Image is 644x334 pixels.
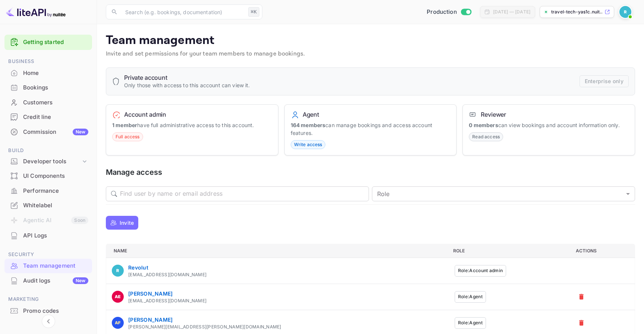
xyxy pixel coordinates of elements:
button: Role:Agent [455,317,486,329]
a: CommissionNew [4,125,92,139]
p: Invite and set permissions for your team members to manage bookings. [106,50,635,59]
img: Revolut [619,6,631,18]
strong: 164 members [291,122,326,128]
div: Performance [4,184,92,198]
div: Commission [23,128,88,136]
input: Search (e.g. bookings, documentation) [121,4,245,19]
div: Audit logsNew [4,274,92,288]
span: Marketing [4,295,92,303]
th: Actions [570,244,635,258]
span: Production [427,8,457,16]
div: Customers [23,98,88,107]
a: Bookings [4,81,92,94]
div: UI Components [23,172,88,180]
button: Role:Agent [455,291,486,303]
div: Whitelabel [4,198,92,213]
h5: Manage access [106,167,635,177]
span: Read access [469,133,503,140]
div: Whitelabel [23,201,88,210]
p: Only those with access to this account can view it. [124,81,250,89]
strong: 1 member [112,122,137,128]
div: Switch to Sandbox mode [424,8,474,16]
a: Team management [4,259,92,272]
span: Security [4,250,92,259]
div: Home [23,69,88,78]
div: [EMAIL_ADDRESS][DOMAIN_NAME] [128,271,206,278]
div: [PERSON_NAME] [128,316,281,324]
div: Team management [23,262,88,270]
div: UI Components [4,169,92,183]
a: Getting started [23,38,88,47]
div: Bookings [23,83,88,92]
div: [PERSON_NAME][EMAIL_ADDRESS][PERSON_NAME][DOMAIN_NAME] [128,324,281,330]
div: Customers [4,95,92,110]
div: Credit line [23,113,88,122]
div: Getting started [4,35,92,50]
p: Team management [106,33,635,48]
div: Developer tools [4,155,92,168]
div: Home [4,66,92,81]
button: Collapse navigation [42,315,55,328]
a: Home [4,66,92,80]
div: [EMAIL_ADDRESS][DOMAIN_NAME] [128,297,206,304]
strong: 0 members [469,122,498,128]
div: Performance [23,187,88,195]
p: can view bookings and account information only. [469,121,629,129]
th: Name [106,244,447,258]
div: Team management [4,259,92,273]
span: Full access [113,133,143,140]
h6: Reviewer [481,111,506,118]
a: UI Components [4,169,92,183]
div: Audit logs [23,277,88,285]
div: CommissionNew [4,125,92,139]
img: Abdellah Essaidi [112,291,124,303]
span: Business [4,57,92,66]
div: Promo codes [23,307,88,315]
button: Invite [106,216,138,230]
a: Promo codes [4,304,92,318]
div: [PERSON_NAME] [128,290,206,297]
div: API Logs [23,231,88,240]
div: [DATE] — [DATE] [493,9,530,15]
a: Customers [4,95,92,109]
div: API Logs [4,229,92,243]
img: LiteAPI logo [6,6,66,18]
a: Audit logsNew [4,274,92,287]
input: Find user by name or email address [120,186,369,201]
h6: Agent [303,111,319,118]
div: Revolut [128,264,206,271]
div: ⌘K [248,7,259,17]
p: Invite [120,219,134,227]
p: travel-tech-yas1c.nuit... [551,9,603,15]
a: API Logs [4,229,92,242]
div: New [73,277,88,284]
p: have full administrative access to this account. [112,121,272,129]
h6: Account admin [124,111,166,118]
th: Role [447,244,570,258]
div: Developer tools [23,157,81,166]
img: Revolut [112,265,124,277]
div: New [73,129,88,135]
span: Build [4,146,92,155]
a: Whitelabel [4,198,92,212]
a: Credit line [4,110,92,124]
img: Abdulla Fahad [112,317,124,329]
h6: Private account [124,74,250,81]
p: can manage bookings and access account features. [291,121,451,137]
a: Performance [4,184,92,198]
span: Write access [291,141,325,148]
button: Role:Account admin [455,265,506,277]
